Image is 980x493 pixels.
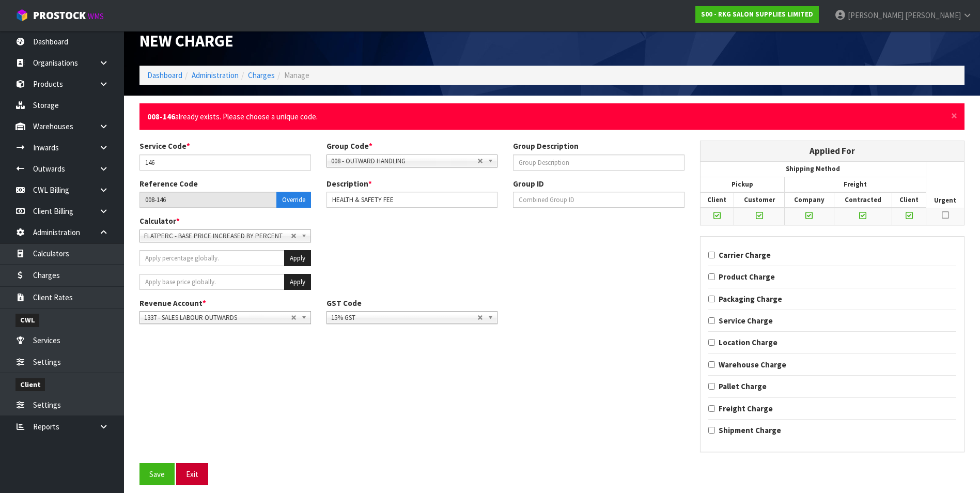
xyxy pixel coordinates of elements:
[719,381,767,391] strong: Pallet Charge
[139,298,206,309] label: Revenue Account
[848,10,904,20] span: [PERSON_NAME]
[15,9,28,22] img: cube-alt.png
[708,273,715,280] input: Product Charge
[719,425,781,435] strong: Shipment Charge
[15,314,39,327] span: CWL
[326,192,498,208] input: Description
[326,178,372,189] label: Description
[701,177,785,192] th: Pickup
[284,250,311,266] button: Apply
[708,339,715,346] input: Location Charge
[719,404,773,413] strong: Freight Charge
[33,9,86,22] span: ProStock
[734,192,784,208] th: Customer
[926,162,964,208] th: Urgent
[834,192,892,208] th: Contracted
[276,192,311,208] button: Override
[147,112,175,121] strong: 008-146
[284,70,309,80] span: Manage
[701,192,734,208] th: Client
[326,298,362,309] label: GST Code
[951,109,957,123] span: ×
[284,274,311,290] button: Apply
[513,155,685,171] input: Group Description
[147,70,182,80] a: Dashboard
[708,252,715,258] input: Carrier Charge
[708,427,715,434] input: Shipment Charge
[708,405,715,412] input: Freight Charge
[513,192,685,208] input: Combined Group ID
[248,70,275,80] a: Charges
[192,70,239,80] a: Administration
[719,250,771,260] strong: Carrier Charge
[331,312,478,324] span: 15% GST
[784,177,926,192] th: Freight
[15,378,45,391] span: Client
[139,274,285,290] input: Apply base price globally.
[701,10,813,19] strong: S00 - RKG SALON SUPPLIES LIMITED
[708,361,715,368] input: Warehouse Charge
[784,192,834,208] th: Company
[719,316,773,326] strong: Service Charge
[139,215,180,226] label: Calculator
[708,296,715,302] input: Packaging Charge
[513,141,579,151] label: Group Description
[139,30,234,51] span: New Charge
[139,141,190,151] label: Service Code
[719,272,775,282] strong: Product Charge
[139,463,175,485] button: Save
[147,111,946,122] li: already exists. Please choose a unique code.
[892,192,926,208] th: Client
[719,337,777,347] strong: Location Charge
[513,178,544,189] label: Group ID
[139,178,198,189] label: Reference Code
[701,162,926,177] th: Shipping Method
[719,360,786,369] strong: Warehouse Charge
[144,230,291,242] span: FLATPERC - BASE PRICE INCREASED BY PERCENT
[144,312,291,324] span: 1337 - SALES LABOUR OUTWARDS
[708,383,715,390] input: Pallet Charge
[176,463,208,485] button: Exit
[139,155,311,171] input: Service Code
[719,294,782,304] strong: Packaging Charge
[708,317,715,324] input: Service Charge
[905,10,961,20] span: [PERSON_NAME]
[88,11,104,21] small: WMS
[326,141,372,151] label: Group Code
[708,146,956,156] h3: Applied For
[139,250,285,266] input: Apply percentage globally.
[331,155,478,167] span: 008 - OUTWARD HANDLING
[695,6,819,23] a: S00 - RKG SALON SUPPLIES LIMITED
[139,192,277,208] input: Reference Code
